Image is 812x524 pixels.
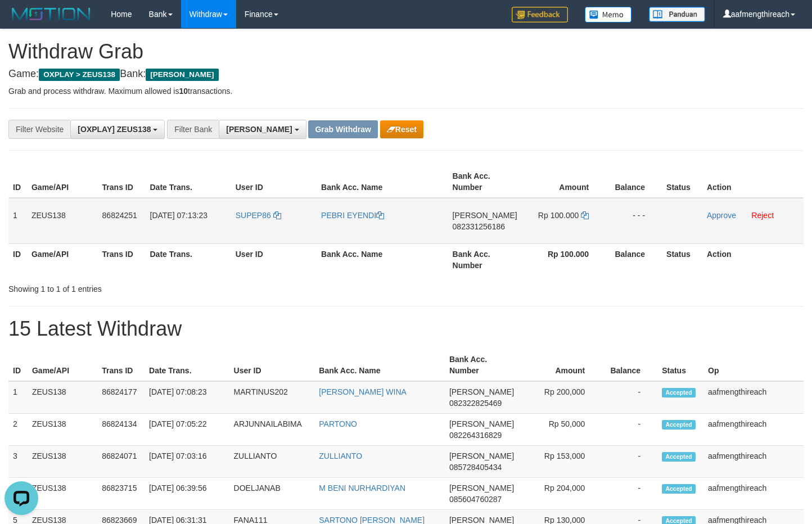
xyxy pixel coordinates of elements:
[8,85,804,97] p: Grab and process withdraw. Maximum allowed is transactions.
[606,198,662,244] td: - - -
[146,243,231,275] th: Date Trans.
[98,243,146,275] th: Trans ID
[703,381,804,414] td: aafmengthireach
[236,211,281,220] a: SUPEP86
[707,211,736,220] a: Approve
[703,349,804,381] th: Op
[39,69,120,81] span: OXPLAY > ZEUS138
[602,349,657,381] th: Balance
[319,419,357,428] a: PARTONO
[229,381,315,414] td: MARTINUS202
[702,243,804,275] th: Action
[8,381,28,414] td: 1
[27,166,98,198] th: Game/API
[662,420,696,430] span: Accepted
[518,414,602,446] td: Rp 50,000
[453,211,517,220] span: [PERSON_NAME]
[453,222,505,231] span: Copy 082331256186 to clipboard
[229,478,315,510] td: DOELJANAB
[585,7,632,22] img: Button%20Memo.svg
[8,414,28,446] td: 2
[522,243,606,275] th: Rp 100.000
[98,166,146,198] th: Trans ID
[602,414,657,446] td: -
[380,120,423,138] button: Reset
[229,349,315,381] th: User ID
[751,211,774,220] a: Reject
[321,211,384,220] a: PEBRI EYENDI
[449,431,502,440] span: Copy 082264316829 to clipboard
[703,478,804,510] td: aafmengthireach
[662,166,702,198] th: Status
[97,446,145,478] td: 86824071
[518,478,602,510] td: Rp 204,000
[308,120,377,138] button: Grab Withdraw
[662,243,702,275] th: Status
[606,243,662,275] th: Balance
[518,349,602,381] th: Amount
[703,414,804,446] td: aafmengthireach
[97,349,145,381] th: Trans ID
[319,387,407,396] a: [PERSON_NAME] WINA
[449,495,502,504] span: Copy 085604760287 to clipboard
[27,243,98,275] th: Game/API
[8,198,27,244] td: 1
[314,349,445,381] th: Bank Acc. Name
[97,381,145,414] td: 86824177
[657,349,703,381] th: Status
[538,211,579,220] span: Rp 100.000
[319,451,362,460] a: ZULLIANTO
[448,243,522,275] th: Bank Acc. Number
[518,381,602,414] td: Rp 200,000
[28,478,97,510] td: ZEUS138
[8,69,804,80] h4: Game: Bank:
[145,349,229,381] th: Date Trans.
[229,446,315,478] td: ZULLIANTO
[27,198,98,244] td: ZEUS138
[226,125,292,134] span: [PERSON_NAME]
[449,463,502,472] span: Copy 085728405434 to clipboard
[8,243,27,275] th: ID
[8,120,70,139] div: Filter Website
[8,349,28,381] th: ID
[179,87,188,96] strong: 10
[219,120,306,139] button: [PERSON_NAME]
[449,399,502,408] span: Copy 082322825469 to clipboard
[8,6,94,22] img: MOTION_logo.png
[522,166,606,198] th: Amount
[518,446,602,478] td: Rp 153,000
[28,349,97,381] th: Game/API
[703,446,804,478] td: aafmengthireach
[702,166,804,198] th: Action
[145,478,229,510] td: [DATE] 06:39:56
[317,166,448,198] th: Bank Acc. Name
[28,414,97,446] td: ZEUS138
[512,7,568,22] img: Feedback.jpg
[602,478,657,510] td: -
[231,243,317,275] th: User ID
[662,452,696,462] span: Accepted
[146,69,218,81] span: [PERSON_NAME]
[319,484,405,493] a: M BENI NURHARDIYAN
[317,243,448,275] th: Bank Acc. Name
[662,388,696,397] span: Accepted
[167,120,219,139] div: Filter Bank
[145,381,229,414] td: [DATE] 07:08:23
[448,166,522,198] th: Bank Acc. Number
[449,451,514,460] span: [PERSON_NAME]
[229,414,315,446] td: ARJUNNAILABIMA
[8,166,27,198] th: ID
[606,166,662,198] th: Balance
[236,211,271,220] span: SUPEP86
[8,318,804,340] h1: 15 Latest Withdraw
[70,120,165,139] button: [OXPLAY] ZEUS138
[449,419,514,428] span: [PERSON_NAME]
[102,211,137,220] span: 86824251
[581,211,589,220] a: Copy 100000 to clipboard
[8,446,28,478] td: 3
[97,478,145,510] td: 86823715
[145,446,229,478] td: [DATE] 07:03:16
[602,381,657,414] td: -
[8,40,804,63] h1: Withdraw Grab
[649,7,705,22] img: panduan.png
